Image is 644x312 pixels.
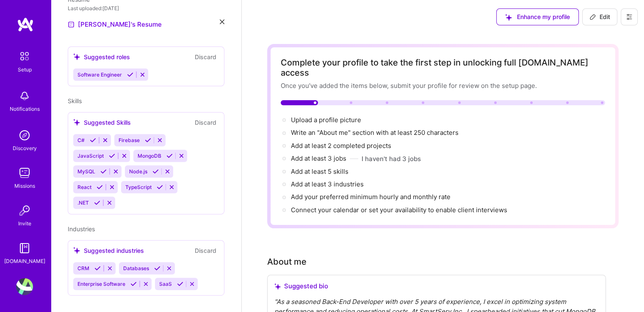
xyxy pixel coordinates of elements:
div: [DOMAIN_NAME] [4,257,45,265]
i: Accept [166,153,173,159]
span: React [77,184,91,190]
span: Upload a profile picture [291,116,361,124]
i: Reject [164,168,171,175]
i: icon SuggestedTeams [73,247,80,254]
button: Discard [192,52,219,62]
span: Connect your calendar or set your availability to enable client interviews [291,206,507,214]
a: User Avatar [14,278,35,295]
div: Complete your profile to take the first step in unlocking full [DOMAIN_NAME] access [281,57,605,78]
button: I haven't had 3 jobs [362,154,421,163]
i: Accept [127,71,133,78]
i: icon SuggestedTeams [73,53,80,60]
img: setup [16,47,33,65]
span: Industries [68,225,95,233]
i: Reject [121,153,127,159]
span: Add at least 2 completed projects [291,142,391,150]
span: SaaS [159,281,172,287]
button: Edit [582,8,617,25]
span: Node.js [129,168,147,175]
i: Accept [145,137,151,143]
i: Reject [102,137,108,143]
span: JavaScript [77,153,104,159]
i: Accept [157,184,163,190]
button: Discard [192,118,219,127]
div: Setup [18,65,32,74]
div: Once you’ve added the items below, submit your profile for review on the setup page. [281,81,605,90]
i: icon SuggestedTeams [73,119,80,126]
span: Add at least 5 skills [291,167,348,175]
div: Missions [14,181,35,190]
span: C# [77,137,85,143]
span: Add at least 3 industries [291,180,364,188]
span: MongoDB [138,153,161,159]
button: Discard [192,246,219,255]
i: icon SuggestedTeams [274,283,281,290]
i: Reject [178,153,185,159]
i: Accept [177,281,183,287]
div: Discovery [13,144,37,153]
img: guide book [16,240,33,257]
span: .NET [77,200,89,206]
i: Reject [169,184,175,190]
i: Reject [107,265,113,271]
i: Reject [106,200,113,206]
a: [PERSON_NAME]'s Resume [68,19,162,30]
div: Suggested roles [73,52,130,61]
img: Resume [68,21,75,28]
i: Reject [113,168,119,175]
span: Add your preferred minimum hourly and monthly rate [291,193,451,201]
span: CRM [77,265,89,271]
img: User Avatar [16,278,33,295]
i: Reject [157,137,163,143]
span: Edit [589,13,610,21]
span: Write an "About me" section with at least 250 characters [291,129,460,137]
i: Accept [94,265,101,271]
img: bell [16,88,33,104]
i: Reject [109,184,115,190]
div: Notifications [10,104,40,113]
div: Suggested bio [274,282,599,290]
i: Accept [100,168,107,175]
div: Last uploaded: [DATE] [68,4,224,13]
i: Accept [90,137,96,143]
div: Suggested industries [73,246,144,255]
span: Firebase [119,137,140,143]
span: TypeScript [125,184,152,190]
span: Databases [123,265,149,271]
i: Reject [139,71,146,78]
span: Software Engineer [77,71,122,78]
img: Invite [16,202,33,219]
i: icon Close [220,19,224,24]
div: Suggested Skills [73,118,131,127]
i: Reject [143,281,149,287]
i: Accept [130,281,137,287]
img: discovery [16,127,33,144]
i: Accept [97,184,103,190]
img: logo [17,17,34,32]
span: Enterprise Software [77,281,125,287]
span: Add at least 3 jobs [291,154,346,162]
i: Reject [166,265,172,271]
div: About me [267,255,307,268]
i: Accept [154,265,160,271]
img: teamwork [16,164,33,181]
span: Skills [68,97,82,104]
div: Invite [18,219,31,228]
i: Accept [109,153,115,159]
i: Accept [94,200,100,206]
i: Reject [189,281,195,287]
i: Accept [152,168,159,175]
span: MySQL [77,168,95,175]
